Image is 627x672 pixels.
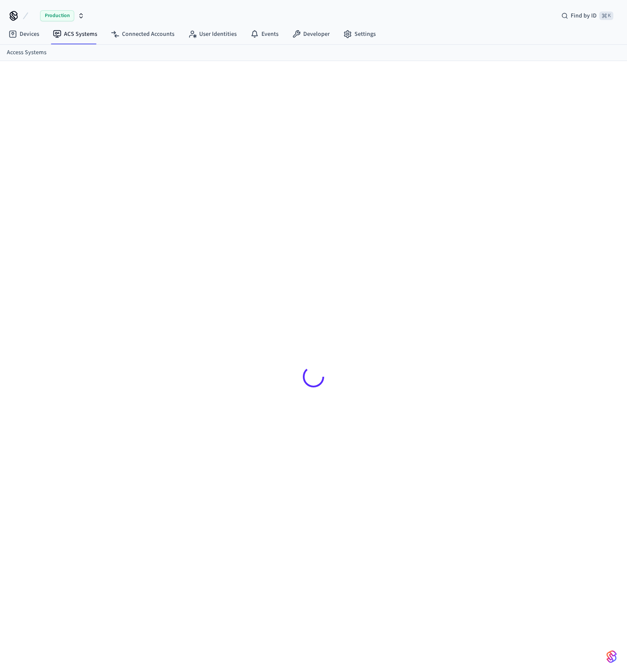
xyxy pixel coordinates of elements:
span: ⌘ K [599,12,613,20]
a: Access Systems [7,48,46,57]
a: Settings [337,26,383,42]
a: Connected Accounts [104,26,181,42]
img: SeamLogoGradient.69752ec5.svg [607,650,617,663]
div: Find by ID⌘ K [554,8,620,23]
a: Events [244,26,285,42]
span: Find by ID [571,12,597,20]
span: Production [40,10,74,21]
a: Devices [2,26,46,42]
a: Developer [285,26,337,42]
a: ACS Systems [46,26,104,42]
a: User Identities [181,26,244,42]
